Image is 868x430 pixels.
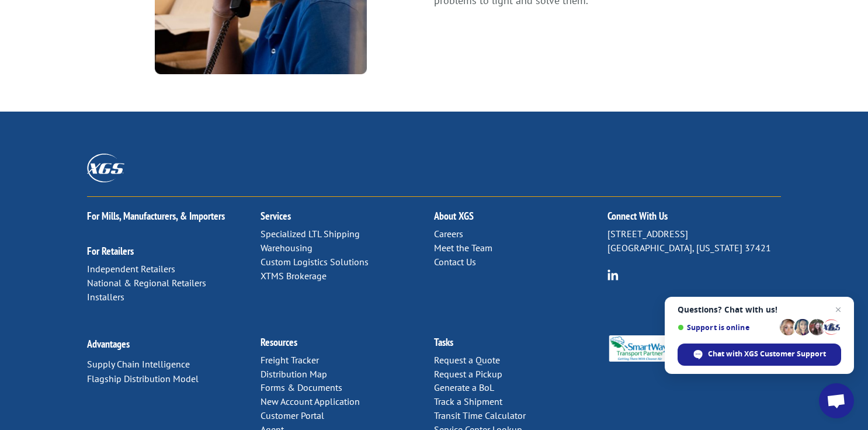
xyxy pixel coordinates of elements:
a: New Account Application [261,396,360,407]
h2: Tasks [434,337,607,353]
a: Flagship Distribution Model [87,373,199,384]
a: About XGS [434,209,474,223]
a: For Retailers [87,244,134,258]
a: Forms & Documents [261,382,342,393]
a: Request a Pickup [434,368,502,380]
a: Installers [87,291,124,303]
p: [STREET_ADDRESS] [GEOGRAPHIC_DATA], [US_STATE] 37421 [607,227,781,255]
a: Advantages [87,337,130,351]
a: Freight Tracker [261,354,319,366]
span: Chat with XGS Customer Support [708,349,826,359]
h2: Connect With Us [607,211,781,227]
a: Contact Us [434,256,476,268]
a: Transit Time Calculator [434,410,526,421]
a: Custom Logistics Solutions [261,256,369,268]
img: group-6 [607,269,619,280]
a: Resources [261,335,297,349]
div: Open chat [819,383,854,418]
a: Careers [434,228,463,240]
a: National & Regional Retailers [87,277,206,289]
a: Track a Shipment [434,396,502,407]
a: For Mills, Manufacturers, & Importers [87,209,225,223]
a: Supply Chain Intelligence [87,358,190,370]
span: Support is online [678,323,776,332]
a: Meet the Team [434,242,492,254]
img: XGS_Logos_ALL_2024_All_White [87,154,124,182]
a: Distribution Map [261,368,327,380]
a: Generate a BoL [434,382,494,393]
a: Services [261,209,291,223]
a: Request a Quote [434,354,500,366]
a: Independent Retailers [87,263,175,275]
a: Specialized LTL Shipping [261,228,360,240]
div: Chat with XGS Customer Support [678,344,841,366]
span: Questions? Chat with us! [678,305,841,314]
a: Customer Portal [261,410,324,421]
a: XTMS Brokerage [261,270,327,282]
a: Warehousing [261,242,313,254]
img: Smartway_Logo [607,335,672,362]
span: Close chat [831,303,845,317]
